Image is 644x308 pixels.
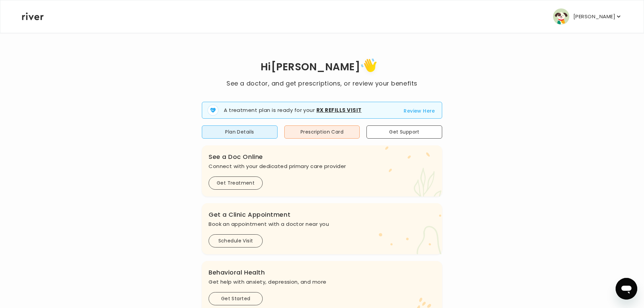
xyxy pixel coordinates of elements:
[553,8,622,25] button: user avatar[PERSON_NAME]
[226,56,417,79] h1: Hi [PERSON_NAME]
[209,162,435,171] p: Connect with your dedicated primary care provider
[226,79,417,88] p: See a doctor, and get prescriptions, or review your benefits
[209,176,263,190] button: Get Treatment
[616,278,637,300] iframe: Button to launch messaging window
[209,234,263,247] button: Schedule Visit
[553,8,569,25] img: user avatar
[209,152,435,162] h3: See a Doc Online
[284,125,360,139] button: Prescription Card
[573,12,615,21] p: [PERSON_NAME]
[209,277,435,287] p: Get help with anxiety, depression, and more
[209,292,263,305] button: Get Started
[366,125,442,139] button: Get Support
[316,106,362,114] strong: Rx Refills Visit
[209,268,435,277] h3: Behavioral Health
[209,210,435,219] h3: Get a Clinic Appointment
[202,125,278,139] button: Plan Details
[404,107,435,115] button: Review Here
[209,219,435,229] p: Book an appointment with a doctor near you
[224,106,362,114] p: A treatment plan is ready for your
